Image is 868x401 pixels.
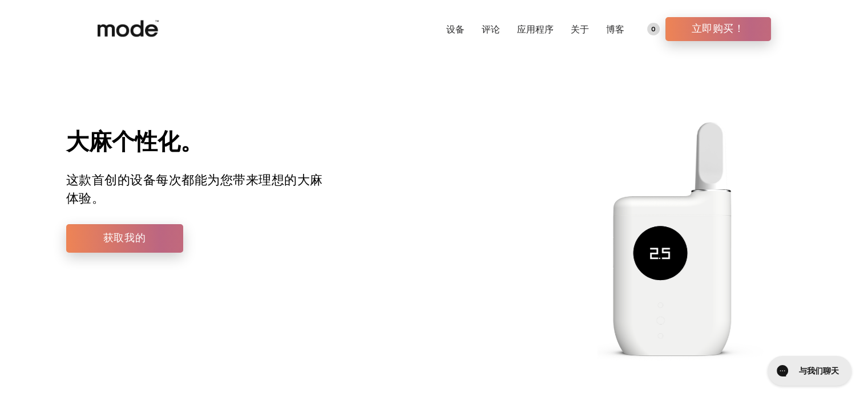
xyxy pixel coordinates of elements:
a: 获取我的 [66,224,183,253]
font: 这款首创的设备每次都能为您带来理想的大麻体验。 [66,172,323,205]
font: 0 [651,25,656,33]
a: 立即购买！ [665,17,771,41]
a: 评论 [482,23,500,34]
a: 博客 [606,23,624,34]
a: 0 [647,23,660,35]
font: 大麻个性化。 [66,126,203,153]
a: 应用程序 [517,23,554,34]
iframe: Gorgias 实时聊天信使 [762,352,857,390]
a: 关于 [571,23,589,34]
font: 立即购买！ [692,22,745,34]
a: 设备 [446,23,465,34]
font: 获取我的 [103,231,146,243]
